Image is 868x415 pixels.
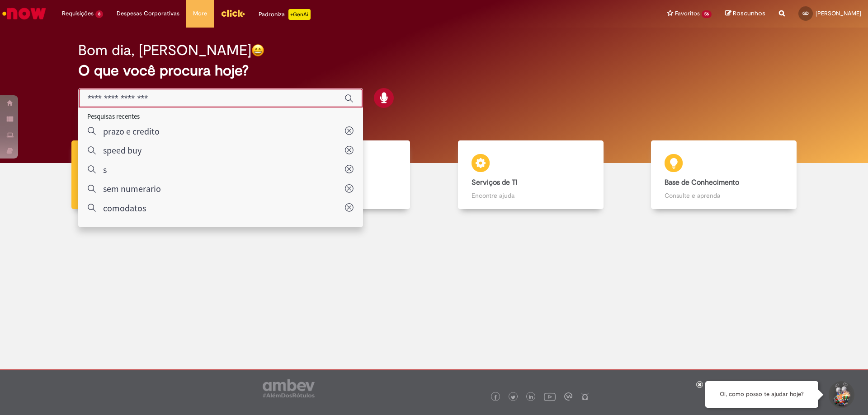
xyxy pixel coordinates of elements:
[733,9,765,18] span: Rascunhos
[117,9,179,18] span: Despesas Corporativas
[288,9,311,20] p: +GenAi
[493,395,498,400] img: logo_footer_facebook.png
[95,10,103,18] span: 8
[675,9,700,18] span: Favoritos
[544,391,556,402] img: logo_footer_youtube.png
[702,10,712,18] span: 56
[511,395,515,400] img: logo_footer_twitter.png
[47,140,241,210] a: Tirar dúvidas Tirar dúvidas com Lupi Assist e Gen Ai
[221,6,245,20] img: click_logo_yellow_360x200.png
[665,178,739,187] b: Base de Conhecimento
[472,191,590,200] p: Encontre ajuda
[251,44,264,57] img: happy-face.png
[564,392,572,401] img: logo_footer_workplace.png
[193,9,207,18] span: More
[665,191,783,200] p: Consulte e aprenda
[263,379,315,397] img: logo_footer_ambev_rotulo_gray.png
[802,10,809,16] span: GD
[259,9,311,20] div: Padroniza
[1,5,47,23] img: ServiceNow
[827,381,854,408] button: Iniciar Conversa de Suporte
[705,381,818,408] div: Oi, como posso te ajudar hoje?
[472,178,518,187] b: Serviços de TI
[529,395,533,400] img: logo_footer_linkedin.png
[434,140,627,210] a: Serviços de TI Encontre ajuda
[78,42,251,58] h2: Bom dia, [PERSON_NAME]
[581,392,589,401] img: logo_footer_naosei.png
[816,9,861,17] span: [PERSON_NAME]
[62,9,94,18] span: Requisições
[627,140,821,210] a: Base de Conhecimento Consulte e aprenda
[78,63,790,79] h2: O que você procura hoje?
[725,9,765,18] a: Rascunhos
